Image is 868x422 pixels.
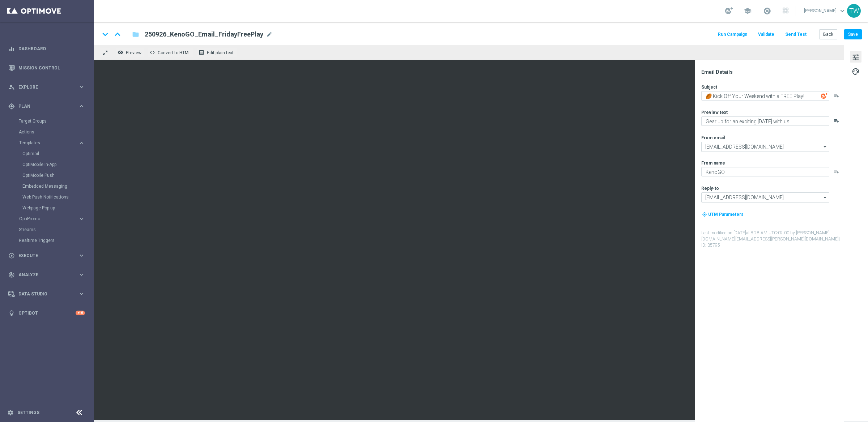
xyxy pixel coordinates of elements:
[19,217,71,221] span: OptiPromo
[701,135,725,141] label: From email
[78,84,85,90] i: keyboard_arrow_right
[7,409,14,416] i: settings
[112,29,123,40] i: keyboard_arrow_up
[701,192,829,203] input: Select
[19,129,75,135] a: Actions
[22,172,75,178] a: OptiMobile Push
[8,65,85,71] div: Mission Control
[834,118,839,124] button: playlist_add
[8,58,85,77] div: Mission Control
[8,253,85,259] button: play_circle_outline Execute keyboard_arrow_right
[8,272,15,278] i: track_changes
[22,170,93,181] div: OptiMobile Push
[701,160,725,166] label: From name
[708,212,744,217] span: UTM Parameters
[22,192,93,203] div: Web Push Notifications
[19,238,75,243] a: Realtime Triggers
[78,216,85,222] i: keyboard_arrow_right
[8,39,85,58] div: Dashboard
[19,140,85,146] div: Templates keyboard_arrow_right
[8,103,15,110] i: gps_fixed
[803,5,847,16] a: [PERSON_NAME]keyboard_arrow_down
[22,205,75,211] a: Webpage Pop-up
[145,30,263,39] span: 250926_KenoGO_Email_FridayFreePlay
[78,140,85,146] i: keyboard_arrow_right
[8,84,85,90] button: person_search Explore keyboard_arrow_right
[850,65,861,77] button: palette
[847,4,861,18] div: TW
[18,292,78,296] span: Data Studio
[78,271,85,278] i: keyboard_arrow_right
[199,50,204,55] i: receipt
[784,30,808,39] button: Send Test
[822,193,829,202] i: arrow_drop_down
[8,291,85,297] div: Data Studio keyboard_arrow_right
[18,58,85,77] a: Mission Control
[18,253,78,258] span: Execute
[8,303,85,323] div: Optibot
[17,410,39,415] a: Settings
[701,230,843,248] label: Last modified on [DATE] at 8:28 AM UTC-02:00 by [PERSON_NAME][DOMAIN_NAME][EMAIL_ADDRESS][PERSON_...
[701,84,717,90] label: Subject
[149,50,155,55] span: code
[819,29,837,39] button: Back
[118,50,123,55] i: remove_red_eye
[22,151,75,157] a: Optimail
[19,224,93,235] div: Streams
[8,103,78,110] div: Plan
[822,142,829,152] i: arrow_drop_down
[834,93,839,98] i: playlist_add
[758,32,774,37] span: Validate
[126,50,141,55] span: Preview
[850,51,861,63] button: tune
[834,169,839,174] button: playlist_add
[8,291,78,297] div: Data Studio
[701,210,744,218] button: my_location UTM Parameters
[8,252,78,259] div: Execute
[18,39,85,58] a: Dashboard
[701,110,728,115] label: Preview text
[19,116,93,127] div: Target Groups
[702,212,707,217] i: my_location
[197,48,237,57] button: receipt Edit plain text
[22,203,93,213] div: Webpage Pop-up
[131,29,140,40] button: folder
[22,181,93,192] div: Embedded Messaging
[8,310,85,316] button: lightbulb Optibot +10
[22,159,93,170] div: OptiMobile In-App
[132,30,139,39] i: folder
[18,273,78,277] span: Analyze
[8,46,85,52] button: equalizer Dashboard
[22,183,75,189] a: Embedded Messaging
[100,29,111,40] i: keyboard_arrow_down
[757,30,775,39] button: Validate
[22,162,75,167] a: OptiMobile In-App
[76,311,85,315] div: +10
[18,303,76,323] a: Optibot
[8,272,78,278] div: Analyze
[19,227,75,233] a: Streams
[266,31,273,38] span: mode_edit
[19,141,78,145] div: Templates
[19,137,93,213] div: Templates
[821,93,827,99] img: optiGenie.svg
[78,290,85,297] i: keyboard_arrow_right
[19,216,85,222] button: OptiPromo keyboard_arrow_right
[852,52,860,62] span: tune
[19,213,93,224] div: OptiPromo
[744,7,752,15] span: school
[717,30,748,39] button: Run Campaign
[852,67,860,76] span: palette
[8,103,85,109] button: gps_fixed Plan keyboard_arrow_right
[22,194,75,200] a: Web Push Notifications
[8,84,78,90] div: Explore
[8,252,15,259] i: play_circle_outline
[19,235,93,246] div: Realtime Triggers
